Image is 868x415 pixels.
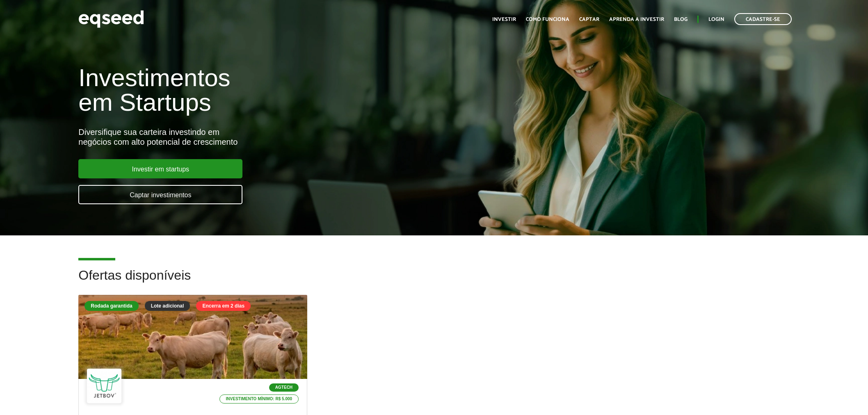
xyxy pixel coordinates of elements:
[708,17,724,22] a: Login
[78,8,144,30] img: EqSeed
[78,127,500,147] div: Diversifique sua carteira investindo em negócios com alto potencial de crescimento
[609,17,664,22] a: Aprenda a investir
[78,159,242,178] a: Investir em startups
[78,185,242,204] a: Captar investimentos
[526,17,569,22] a: Como funciona
[219,394,299,404] p: Investimento mínimo: R$ 5.000
[734,13,792,25] a: Cadastre-se
[579,17,599,22] a: Captar
[78,268,789,295] h2: Ofertas disponíveis
[145,301,190,311] div: Lote adicional
[674,17,688,22] a: Blog
[78,66,500,115] h1: Investimentos em Startups
[85,301,138,311] div: Rodada garantida
[196,301,251,311] div: Encerra em 2 dias
[492,17,516,22] a: Investir
[269,383,299,392] p: Agtech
